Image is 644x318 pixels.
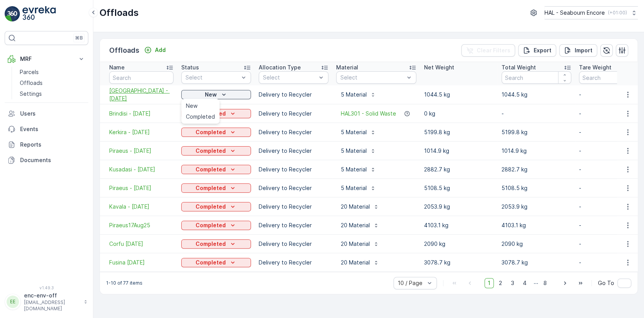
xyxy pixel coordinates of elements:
[5,106,88,121] a: Users
[7,296,19,308] div: EE
[501,240,571,248] p: 2090 kg
[424,221,494,229] p: 4103.1 kg
[5,6,20,22] img: logo
[196,147,226,155] p: Completed
[109,259,173,266] span: Fusina [DATE]
[186,113,215,121] span: Completed
[340,74,404,81] p: Select
[255,123,332,142] td: Delivery to Recycler
[341,259,370,266] p: 20 Material
[109,184,173,192] span: Piraeus - [DATE]
[5,121,88,137] a: Events
[341,91,367,99] p: 5 Material
[181,90,251,99] button: New
[109,166,173,173] span: Kusadasi - [DATE]
[341,166,367,173] p: 5 Material
[17,67,88,78] a: Parcels
[341,240,370,248] p: 20 Material
[336,219,384,232] button: 20 Material
[501,184,571,192] p: 5108.5 kg
[196,203,226,211] p: Completed
[181,165,251,174] button: Completed
[519,278,530,288] span: 4
[477,47,510,54] p: Clear Filters
[579,64,611,71] p: Tare Weight
[501,203,571,211] p: 2053.9 kg
[109,71,173,84] input: Search
[424,184,494,192] p: 5108.5 kg
[559,44,597,57] button: Import
[196,240,226,248] p: Completed
[109,221,173,229] a: Piraeus17Aug25
[544,9,605,17] p: HAL - Seabourn Encore
[534,47,551,54] p: Export
[181,202,251,211] button: Completed
[5,137,88,152] a: Reports
[185,74,239,81] p: Select
[255,179,332,197] td: Delivery to Recycler
[181,183,251,193] button: Completed
[196,221,226,229] p: Completed
[20,55,73,63] p: MRF
[109,184,173,192] a: Piraeus - 24 Aug 25
[109,166,173,173] a: Kusadasi - 28 Aug 25
[109,147,173,155] span: Piraeus - [DATE]
[17,78,88,88] a: Offloads
[109,87,173,102] span: [GEOGRAPHIC_DATA] - [DATE]
[336,64,358,71] p: Material
[181,146,251,156] button: Completed
[495,278,506,288] span: 2
[24,292,80,299] p: enc-env-off
[336,145,381,157] button: 5 Material
[534,278,538,288] p: ...
[181,64,199,71] p: Status
[255,235,332,253] td: Delivery to Recycler
[20,79,43,87] p: Offloads
[181,221,251,230] button: Completed
[336,256,384,269] button: 20 Material
[109,240,173,248] a: Corfu 13Aug25
[5,51,88,67] button: MRF
[341,110,396,118] a: HAL301 - Solid Waste
[341,128,367,136] p: 5 Material
[336,238,384,250] button: 20 Material
[575,47,592,54] p: Import
[109,128,173,136] a: Kerkira - 5 Sept 25
[196,184,226,192] p: Completed
[196,166,226,173] p: Completed
[20,90,42,98] p: Settings
[336,163,381,176] button: 5 Material
[109,87,173,102] a: Dubrovnik - 7 Sept 25
[501,71,571,84] input: Search
[336,88,381,101] button: 5 Material
[501,259,571,266] p: 3078.7 kg
[424,166,494,173] p: 2882.7 kg
[424,259,494,266] p: 3078.7 kg
[205,91,217,99] p: New
[540,278,550,288] span: 8
[196,259,226,266] p: Completed
[424,91,494,99] p: 1044.5 kg
[109,203,173,211] a: Kavala - 19 Aug 25
[341,221,370,229] p: 20 Material
[341,203,370,211] p: 20 Material
[598,279,614,287] span: Go To
[109,259,173,266] a: Fusina 10 Aug 25
[255,216,332,235] td: Delivery to Recycler
[109,128,173,136] span: Kerkira - [DATE]
[109,110,173,118] span: Brindisi - [DATE]
[22,6,56,22] img: logo_light-DOdMpM7g.png
[181,99,220,124] ul: New
[5,285,88,290] span: v 1.49.3
[336,182,381,194] button: 5 Material
[5,292,88,312] button: EEenc-env-off[EMAIL_ADDRESS][DOMAIN_NAME]
[141,45,169,55] button: Add
[181,258,251,267] button: Completed
[501,64,536,71] p: Total Weight
[336,126,381,138] button: 5 Material
[109,240,173,248] span: Corfu [DATE]
[518,44,556,57] button: Export
[336,200,384,213] button: 20 Material
[75,35,83,41] p: ⌘B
